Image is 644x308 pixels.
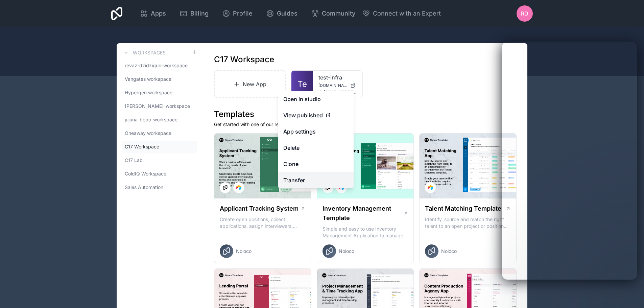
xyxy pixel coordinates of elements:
[122,100,197,112] a: [PERSON_NAME]-workspace
[318,83,348,88] span: [DOMAIN_NAME]
[125,184,163,191] span: Sales Automation
[278,123,354,140] a: App settings
[125,130,171,137] span: Oneaway workspace
[133,49,166,56] h3: Workspaces
[174,6,214,21] a: Billing
[318,83,357,88] a: [DOMAIN_NAME]
[283,111,323,119] span: View published
[297,79,307,90] span: Te
[373,9,441,18] span: Connect with an Expert
[277,9,297,18] span: Guides
[324,90,357,95] span: [EMAIL_ADDRESS][DOMAIN_NAME]
[214,70,286,98] a: New App
[214,121,517,128] p: Get started with one of our ready-made templates
[278,156,354,172] a: Clone
[122,127,197,139] a: Oneaway workspace
[521,9,528,18] span: RD
[125,170,166,177] span: ColdIQ Workspace
[323,204,404,223] h1: Inventory Management Template
[278,91,354,107] a: Open in studio
[122,73,197,85] a: Vangates workspace
[502,42,637,280] iframe: Intercom live chat
[122,114,197,126] a: jujuna-bebo-workspace
[428,185,433,190] img: Airtable Logo
[621,285,637,301] iframe: Intercom live chat
[425,204,501,213] h1: Talent Matching Template
[190,9,209,18] span: Billing
[217,6,258,21] a: Profile
[261,6,303,21] a: Guides
[135,6,171,21] a: Apps
[220,216,306,230] p: Create open positions, collect applications, assign interviewers, centralise candidate feedback a...
[125,157,143,164] span: C17 Lab
[214,109,517,120] h1: Templates
[233,9,253,18] span: Profile
[125,143,159,150] span: C17 Workspace
[151,9,166,18] span: Apps
[122,87,197,99] a: Hypergen workspace
[125,62,188,69] span: revaz-dzidziguri-workspace
[362,9,441,18] button: Connect with an Expert
[122,60,197,72] a: revaz-dzidziguri-workspace
[122,141,197,153] a: C17 Workspace
[220,204,299,213] h1: Applicant Tracking System
[278,107,354,123] a: View published
[122,181,197,193] a: Sales Automation
[125,76,171,82] span: Vangates workspace
[291,71,313,98] a: Te
[125,103,190,110] span: [PERSON_NAME]-workspace
[122,49,166,57] a: Workspaces
[306,6,361,21] a: Community
[125,89,172,96] span: Hypergen workspace
[122,168,197,180] a: ColdIQ Workspace
[278,140,354,156] button: Delete
[318,73,357,81] a: test-infra
[278,172,354,188] a: Transfer
[339,248,354,255] span: Noloco
[322,9,355,18] span: Community
[236,248,252,255] span: Noloco
[236,185,241,190] img: Airtable Logo
[214,54,274,65] h1: C17 Workspace
[441,248,457,255] span: Noloco
[425,216,511,230] p: Identify, source and match the right talent to an open project or position with our Talent Matchi...
[323,226,408,239] p: Simple and easy to use Inventory Management Application to manage your stock, orders and Manufact...
[122,154,197,166] a: C17 Lab
[125,116,177,123] span: jujuna-bebo-workspace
